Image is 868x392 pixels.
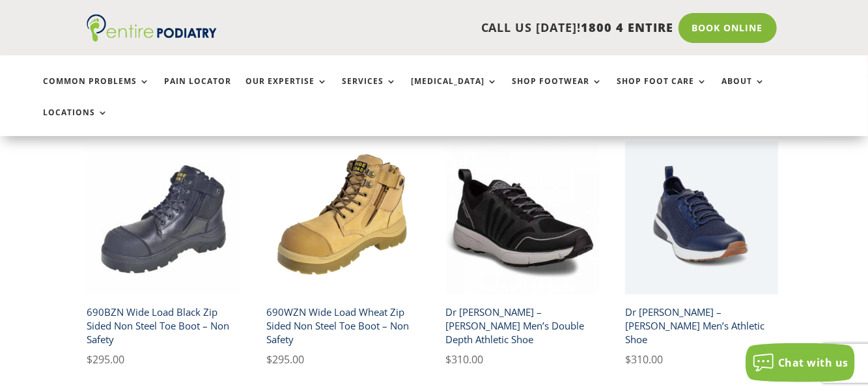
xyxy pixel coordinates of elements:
a: Locations [44,108,109,136]
bdi: 295.00 [87,352,124,367]
a: Common Problems [44,77,150,105]
h2: 690BZN Wide Load Black Zip Sided Non Steel Toe Boot – Non Safety [87,300,240,351]
span: $ [87,352,92,367]
span: $ [266,352,272,367]
a: Shop Foot Care [617,77,708,105]
img: jack dr comfort blue mens casual athletic shoe entire podiatry [625,141,778,294]
span: Chat with us [778,356,848,370]
img: wide load non steele toe boot black oil kip [87,141,240,294]
span: 1800 4 ENTIRE [581,20,674,35]
a: About [722,77,766,105]
a: Pain Locator [165,77,232,105]
p: CALL US [DATE]! [244,20,674,36]
a: Our Expertise [246,77,328,105]
a: wide load non steele toe boot black oil kip690BZN Wide Load Black Zip Sided Non Steel Toe Boot – ... [87,141,240,368]
a: [MEDICAL_DATA] [412,77,498,105]
img: dr comfort gordon x mens double depth athletic shoe black [446,141,599,294]
h2: Dr [PERSON_NAME] – [PERSON_NAME] Men’s Athletic Shoe [625,300,778,351]
bdi: 295.00 [266,352,304,367]
a: Book Online [679,13,777,43]
span: $ [446,352,452,367]
a: jack dr comfort blue mens casual athletic shoe entire podiatryDr [PERSON_NAME] – [PERSON_NAME] Me... [625,141,778,368]
a: Entire Podiatry [87,31,217,44]
button: Chat with us [746,343,855,382]
a: Services [343,77,397,105]
bdi: 310.00 [446,352,484,367]
span: $ [625,352,631,367]
img: Wide Load non steele toe boot wheat nubuck [266,141,419,294]
h2: 690WZN Wide Load Wheat Zip Sided Non Steel Toe Boot – Non Safety [266,300,419,351]
a: Wide Load non steele toe boot wheat nubuck690WZN Wide Load Wheat Zip Sided Non Steel Toe Boot – N... [266,141,419,368]
bdi: 310.00 [625,352,663,367]
img: logo (1) [87,14,217,42]
h2: Dr [PERSON_NAME] – [PERSON_NAME] Men’s Double Depth Athletic Shoe [446,300,599,351]
a: Shop Footwear [512,77,603,105]
a: dr comfort gordon x mens double depth athletic shoe blackDr [PERSON_NAME] – [PERSON_NAME] Men’s D... [446,141,599,368]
